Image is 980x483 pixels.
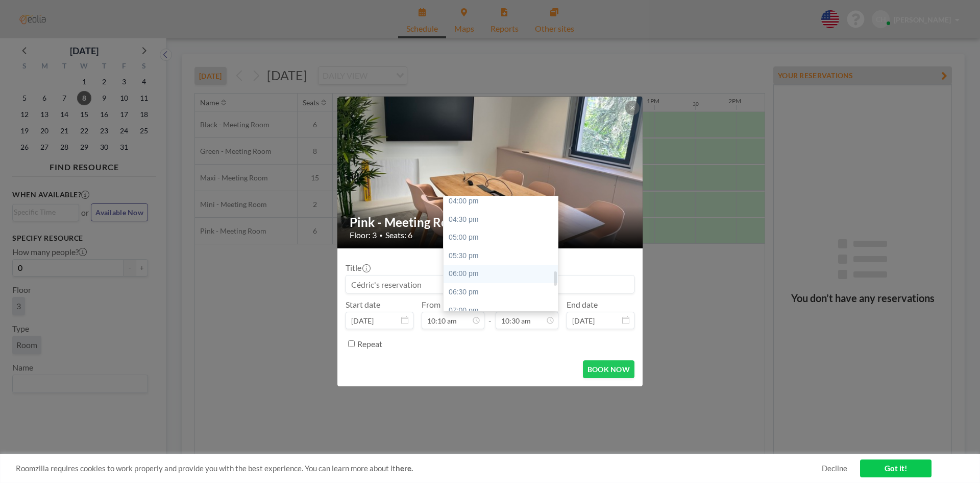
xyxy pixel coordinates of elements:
h2: Pink - Meeting Room [350,215,631,230]
span: Seats: 6 [385,230,412,240]
a: here. [396,464,413,473]
label: From [422,300,440,310]
label: Title [346,263,370,273]
div: 04:30 pm [444,211,563,229]
label: End date [567,300,598,310]
div: 06:30 pm [444,283,563,302]
div: 07:00 pm [444,302,563,320]
span: Roomzilla requires cookies to work properly and provide you with the best experience. You can lea... [16,464,822,473]
span: • [379,232,383,239]
div: 04:00 pm [444,192,563,211]
input: Cédric's reservation [346,275,634,293]
div: 05:00 pm [444,228,563,247]
span: Floor: 3 [350,230,377,240]
label: Start date [346,300,380,310]
label: Repeat [357,339,382,349]
button: BOOK NOW [583,360,634,378]
a: Decline [822,464,847,473]
span: - [488,303,492,326]
img: 537.jpg [337,57,644,287]
div: 05:30 pm [444,247,563,265]
a: Got it! [860,459,932,477]
div: 06:00 pm [444,265,563,283]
